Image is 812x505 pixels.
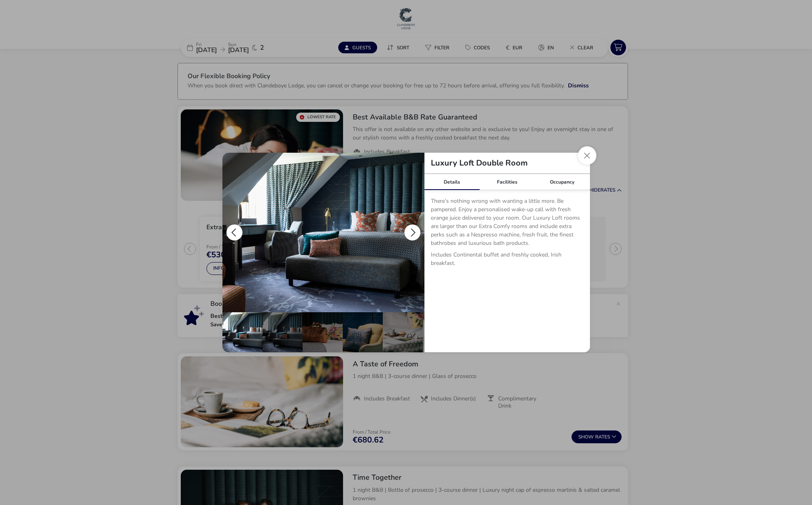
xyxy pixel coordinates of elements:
div: details [222,153,590,352]
h2: Luxury Loft Double Room [424,159,534,167]
div: Details [424,174,480,190]
p: Includes Continental buffet and freshly cooked, Irish breakfast. [431,250,584,271]
div: Occupancy [535,174,590,190]
div: Facilities [479,174,535,190]
img: fc66f50458867a4ff90386beeea730469a721b530d40e2a70f6e2d7426766345 [222,153,424,312]
button: Close dialog [578,146,596,165]
p: There’s nothing wrong with wanting a little more. Be pampered. Enjoy a personalised wake-up call ... [431,197,584,250]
